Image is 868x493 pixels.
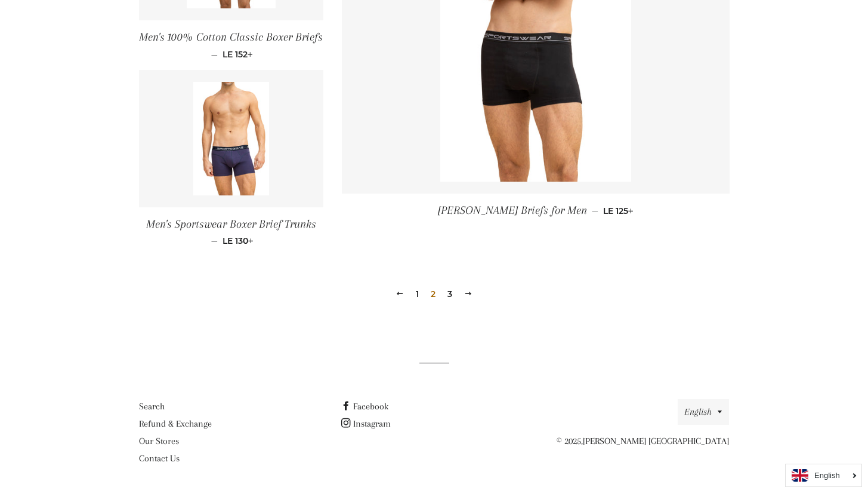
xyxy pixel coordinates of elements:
[341,401,388,412] a: Facebook
[139,207,324,256] a: Men's Sportswear Boxer Brief Trunks — LE 130
[544,434,729,449] p: © 2025,
[139,453,180,464] a: Contact Us
[139,401,165,412] a: Search
[438,204,587,217] span: [PERSON_NAME] Briefs for Men
[792,469,855,482] a: English
[814,471,840,479] i: English
[678,399,729,425] button: English
[411,285,424,303] a: 1
[592,206,598,216] span: —
[342,194,730,228] a: [PERSON_NAME] Briefs for Men — LE 125
[583,436,729,446] a: [PERSON_NAME] [GEOGRAPHIC_DATA]
[139,30,323,44] span: Men's 100% Cotton Classic Boxer Briefs
[223,235,254,246] span: LE 130
[146,218,316,231] span: Men's Sportswear Boxer Brief Trunks
[223,49,253,60] span: LE 152
[443,285,457,303] a: 3
[426,285,440,303] span: 2
[139,436,179,446] a: Our Stores
[211,49,218,60] span: —
[211,235,218,246] span: —
[603,206,634,216] span: LE 125
[139,418,212,429] a: Refund & Exchange
[341,418,391,429] a: Instagram
[139,20,324,69] a: Men's 100% Cotton Classic Boxer Briefs — LE 152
